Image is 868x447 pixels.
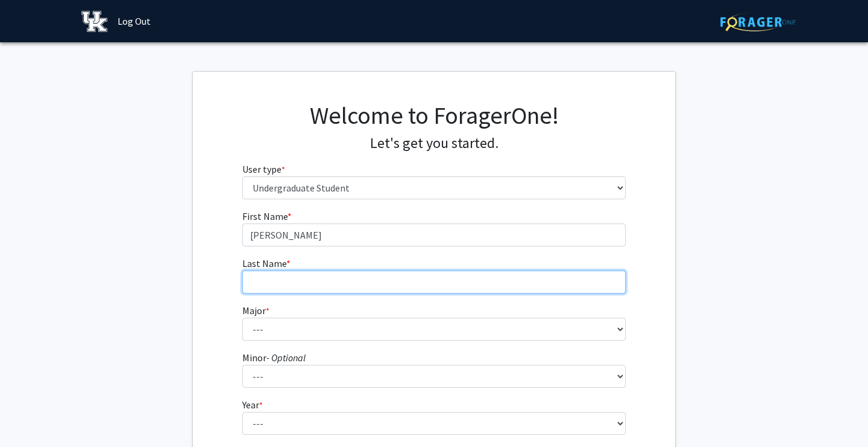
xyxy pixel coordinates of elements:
span: Last Name [242,257,286,269]
span: First Name [242,210,288,222]
img: ForagerOne Logo [720,13,796,31]
label: User type [242,162,285,176]
i: - Optional [266,352,306,364]
img: University of Kentucky Logo [81,11,107,32]
iframe: Chat [9,393,51,438]
label: Year [242,397,263,412]
h4: Let's get you started. [242,135,626,152]
label: Minor [242,350,306,365]
label: Major [242,303,269,318]
h1: Welcome to ForagerOne! [242,101,626,130]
